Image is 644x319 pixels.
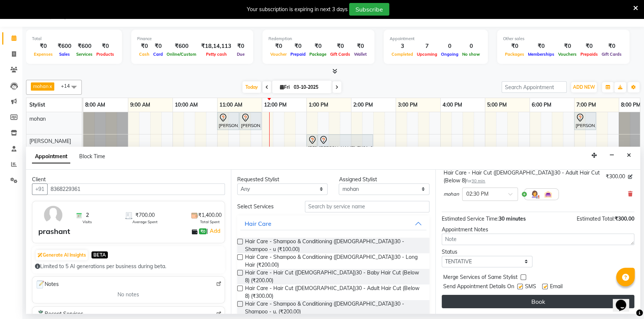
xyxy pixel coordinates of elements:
[235,52,247,57] span: Due
[42,204,64,226] img: avatar
[328,42,352,51] div: ₹0
[245,253,424,269] span: Hair Care - Shampoo & Conditioning ([DEMOGRAPHIC_DATA])30 - Long Hair (₹200.00)
[292,82,329,93] input: 2025-10-03
[442,215,499,222] span: Estimated Service Time:
[74,42,94,51] div: ₹600
[571,82,597,92] button: ADD NEW
[460,42,482,51] div: 0
[550,283,563,292] span: Email
[61,83,75,89] span: +14
[47,183,225,195] input: Search by Name/Mobile/Email/Code
[442,295,634,308] button: Book
[351,100,375,110] a: 2:00 PM
[151,42,165,51] div: ₹0
[349,3,389,16] button: Subscribe
[204,52,229,57] span: Petty cash
[86,211,89,219] span: 2
[485,100,509,110] a: 5:00 PM
[619,100,643,110] a: 8:00 PM
[200,219,220,225] span: Total Spent
[624,150,634,161] button: Close
[232,203,300,211] div: Select Services
[525,283,536,292] span: SMS
[32,150,70,163] span: Appointment
[198,42,234,51] div: ₹18,14,113
[94,52,116,57] span: Products
[352,52,368,57] span: Wallet
[574,100,598,110] a: 7:00 PM
[503,52,526,57] span: Packages
[57,52,72,57] span: Sales
[544,190,553,199] img: Interior.png
[307,52,328,57] span: Package
[339,176,429,183] div: Assigned Stylist
[307,42,328,51] div: ₹0
[234,42,247,51] div: ₹0
[49,83,52,89] a: x
[268,36,368,42] div: Redemption
[74,52,94,57] span: Services
[132,219,158,225] span: Average Spent
[36,250,88,260] button: Generate AI Insights
[208,227,221,235] a: Add
[556,52,579,57] span: Vouchers
[466,178,485,183] small: for
[165,42,198,51] div: ₹600
[207,227,221,235] span: |
[247,6,348,13] div: Your subscription is expiring in next 3 days
[245,284,424,300] span: Hair Care - Hair Cut ([DEMOGRAPHIC_DATA])30 - Adult Hair Cut (Below 8) (₹300.00)
[240,113,261,129] div: [PERSON_NAME], TK05, 11:30 AM-12:00 PM, Shave & Trimming - [PERSON_NAME] ([DEMOGRAPHIC_DATA])30 -...
[128,100,152,110] a: 9:00 AM
[35,280,59,289] span: Notes
[32,183,48,195] button: +91
[442,248,532,256] div: Status
[242,81,261,93] span: Today
[218,113,238,129] div: [PERSON_NAME], TK05, 11:00 AM-11:30 AM, Hair Care - Hair Cut ([DEMOGRAPHIC_DATA])30 - Adult Hair ...
[600,42,624,51] div: ₹0
[503,42,526,51] div: ₹0
[307,100,330,110] a: 1:00 PM
[135,211,155,219] span: ₹700.00
[305,201,429,212] input: Search by service name
[32,42,55,51] div: ₹0
[577,215,615,222] span: Estimated Total:
[439,52,460,57] span: Ongoing
[289,42,307,51] div: ₹0
[526,52,556,57] span: Memberships
[628,175,632,179] i: Edit price
[318,136,372,151] div: [PERSON_NAME], TK01, 01:15 PM-02:30 PM, Hair Styling - Curling ([DEMOGRAPHIC_DATA])30 - Below Waist
[268,52,289,57] span: Voucher
[579,52,600,57] span: Prepaids
[245,300,424,316] span: Hair Care - Shampoo & Conditioning ([DEMOGRAPHIC_DATA])30 - Shampoo - u. (₹200.00)
[443,273,518,283] span: Merge Services of Same Stylist
[32,176,225,183] div: Client
[441,100,464,110] a: 4:00 PM
[91,251,108,258] span: BETA
[575,113,595,129] div: [PERSON_NAME], TK02, 07:00 PM-07:30 PM, Hair Care - Hair Cut ([DEMOGRAPHIC_DATA])30 - Adult Hair ...
[530,100,553,110] a: 6:00 PM
[390,36,482,42] div: Appointment
[173,100,200,110] a: 10:00 AM
[35,263,222,270] div: Limited to 5 AI generations per business during beta.
[29,138,71,144] span: [PERSON_NAME]
[55,42,74,51] div: ₹600
[29,101,45,108] span: Stylist
[289,52,307,57] span: Prepaid
[526,42,556,51] div: ₹0
[245,238,424,253] span: Hair Care - Shampoo & Conditioning ([DEMOGRAPHIC_DATA])30 - Shampoo - u (₹100.00)
[117,291,139,299] span: No notes
[83,100,107,110] a: 8:00 AM
[137,42,151,51] div: ₹0
[198,211,222,219] span: ₹1,400.00
[32,52,55,57] span: Expenses
[442,226,634,234] div: Appointment Notes
[503,36,624,42] div: Other sales
[29,115,46,122] span: mohan
[600,52,624,57] span: Gift Cards
[33,83,49,89] span: mohan
[390,52,415,57] span: Completed
[613,289,637,312] iframe: chat widget
[444,169,603,185] div: Hair Care - Hair Cut ([DEMOGRAPHIC_DATA])30 - Adult Hair Cut (Below 8)
[83,219,92,225] span: Visits
[245,269,424,284] span: Hair Care - Hair Cut ([DEMOGRAPHIC_DATA])30 - Baby Hair Cut (Below 8) (₹200.00)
